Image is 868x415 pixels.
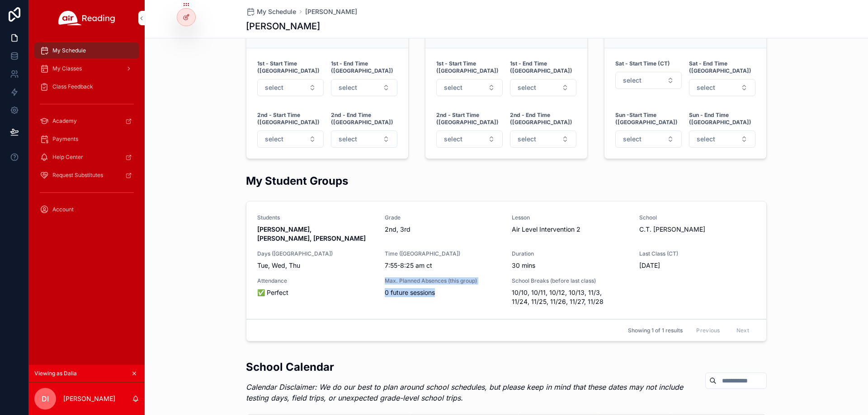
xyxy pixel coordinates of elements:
button: Select Button [510,79,576,96]
a: My Schedule [246,7,296,16]
h1: [PERSON_NAME] [246,20,320,33]
button: Select Button [436,131,503,148]
span: Time ([GEOGRAPHIC_DATA]) [385,250,501,257]
span: Air Level Intervention 2 [512,225,628,234]
span: Viewing as Dalia [34,370,77,377]
span: My Schedule [257,7,296,16]
button: Select Button [257,131,324,148]
a: Help Center [34,149,139,165]
span: C.T. [PERSON_NAME] [639,225,756,234]
span: select [518,83,536,92]
button: Select Button [331,131,397,148]
span: select [697,83,715,92]
strong: 1st - End Time ([GEOGRAPHIC_DATA]) [510,60,576,75]
em: Calendar Disclaimer: We do our best to plan around school schedules, but please keep in mind that... [246,382,683,402]
span: School Breaks (before last class) [512,277,628,284]
button: Select Button [331,79,397,96]
span: select [697,135,715,144]
span: ✅ Perfect [257,288,374,297]
a: Class Feedback [34,79,139,95]
span: 0 future sessions [385,288,501,297]
img: App logo [58,11,115,25]
span: Payments [52,135,78,143]
span: select [623,76,642,85]
strong: Sat - Start Time (CT) [615,60,670,67]
strong: [PERSON_NAME], [PERSON_NAME], [PERSON_NAME] [257,225,366,242]
span: Last Class (CT) [639,250,756,257]
strong: 1st - Start Time ([GEOGRAPHIC_DATA]) [436,60,503,75]
button: Select Button [257,79,324,96]
strong: 2nd - End Time ([GEOGRAPHIC_DATA]) [510,112,576,126]
span: select [444,135,462,144]
span: select [265,135,283,144]
span: [DATE] [639,261,756,270]
span: Class Feedback [52,83,93,90]
span: My Classes [52,65,82,72]
span: select [623,135,642,144]
span: DI [42,393,49,404]
span: Showing 1 of 1 results [628,327,683,334]
span: My Schedule [52,47,86,54]
span: select [518,135,536,144]
button: Select Button [615,72,682,89]
span: select [444,83,462,92]
span: 30 mins [512,261,628,270]
span: Grade [385,214,501,221]
span: Account [52,206,74,213]
strong: Sun - End Time ([GEOGRAPHIC_DATA]) [689,112,755,126]
a: Academy [34,113,139,129]
span: 2nd, 3rd [385,225,501,234]
a: Account [34,201,139,218]
span: Duration [512,250,628,257]
span: select [339,83,357,92]
span: Max. Planned Absences (this group) [385,277,501,284]
span: 7:55-8:25 am ct [385,261,501,270]
span: Attendance [257,277,374,284]
a: Request Substitutes [34,167,139,183]
span: Days ([GEOGRAPHIC_DATA]) [257,250,374,257]
span: Academy [52,117,77,125]
strong: 1st - End Time ([GEOGRAPHIC_DATA]) [331,60,397,75]
div: scrollable content [29,36,145,229]
strong: 1st - Start Time ([GEOGRAPHIC_DATA]) [257,60,324,75]
span: select [339,135,357,144]
span: Request Substitutes [52,172,103,179]
span: School [639,214,756,221]
strong: 2nd - End Time ([GEOGRAPHIC_DATA]) [331,112,397,126]
span: Help Center [52,154,83,161]
button: Select Button [689,79,755,96]
span: Tue, Wed, Thu [257,261,374,270]
strong: 2nd - Start Time ([GEOGRAPHIC_DATA]) [436,112,503,126]
strong: Sun -Start Time ([GEOGRAPHIC_DATA]) [615,112,682,126]
h2: My Student Groups [246,173,348,188]
span: 10/10, 10/11, 10/12, 10/13, 11/3, 11/24, 11/25, 11/26, 11/27, 11/28 [512,288,628,306]
p: [PERSON_NAME] [63,394,115,403]
button: Select Button [615,131,682,148]
span: select [265,83,283,92]
a: Payments [34,131,139,147]
span: Students [257,214,374,221]
strong: 2nd - Start Time ([GEOGRAPHIC_DATA]) [257,112,324,126]
button: Select Button [510,131,576,148]
span: Lesson [512,214,628,221]
h2: School Calendar [246,359,698,374]
button: Select Button [689,131,755,148]
strong: Sat - End Time ([GEOGRAPHIC_DATA]) [689,60,755,75]
a: My Classes [34,61,139,77]
a: My Schedule [34,42,139,59]
a: [PERSON_NAME] [305,7,357,16]
button: Select Button [436,79,503,96]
